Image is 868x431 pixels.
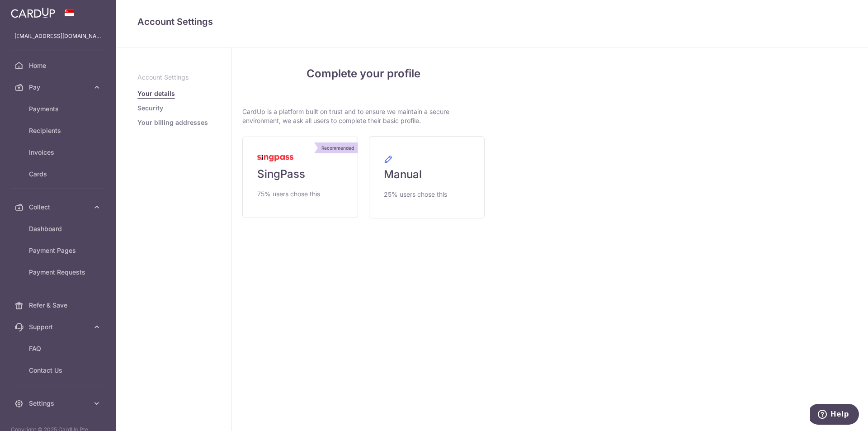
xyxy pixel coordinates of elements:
[29,61,89,70] span: Home
[29,126,89,135] span: Recipients
[257,155,293,161] img: MyInfoLogo
[242,66,485,82] h4: Complete your profile
[384,189,447,200] span: 25% users chose this
[29,322,89,332] span: Support
[29,224,89,233] span: Dashboard
[29,399,89,408] span: Settings
[137,14,846,29] h4: Account Settings
[29,104,89,114] span: Payments
[257,167,305,181] span: SingPass
[318,142,358,153] div: Recommended
[810,404,859,426] iframe: Opens a widget where you can find more information
[29,148,89,157] span: Invoices
[137,73,209,82] p: Account Settings
[29,344,89,353] span: FAQ
[14,32,101,41] p: [EMAIL_ADDRESS][DOMAIN_NAME]
[29,203,89,212] span: Collect
[242,107,485,125] p: CardUp is a platform built on trust and to ensure we maintain a secure environment, we ask all us...
[29,268,89,277] span: Payment Requests
[29,83,89,92] span: Pay
[137,118,208,127] a: Your billing addresses
[29,246,89,255] span: Payment Pages
[384,167,422,182] span: Manual
[257,189,320,199] span: 75% users chose this
[369,136,485,218] a: Manual 25% users chose this
[29,170,89,179] span: Cards
[29,366,89,375] span: Contact Us
[29,301,89,310] span: Refer & Save
[137,89,175,98] a: Your details
[11,7,55,18] img: CardUp
[242,137,358,218] a: Recommended SingPass 75% users chose this
[137,104,163,113] a: Security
